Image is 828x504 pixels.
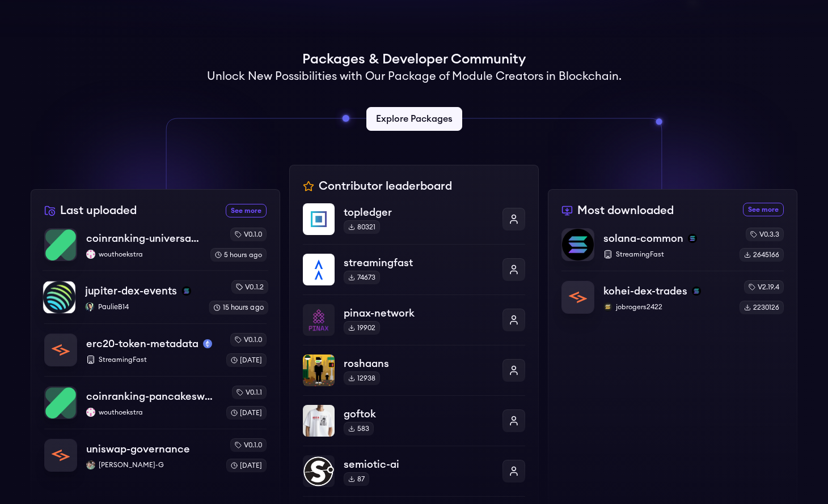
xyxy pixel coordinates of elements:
[740,301,784,314] div: 2230126
[230,438,267,452] div: v0.1.0
[561,271,784,314] a: kohei-dex-tradeskohei-dex-tradessolanajobrogers2422jobrogers2422v2.19.42230126
[182,287,191,296] img: solana
[303,345,525,395] a: roshaansroshaans12938
[210,248,267,262] div: 5 hours ago
[226,459,267,472] div: [DATE]
[744,280,784,294] div: v2.19.4
[344,356,493,371] p: roshaans
[43,281,75,314] img: jupiter-dex-events
[303,304,335,336] img: pinax-network
[44,429,267,472] a: uniswap-governanceuniswap-governanceAaditya-G[PERSON_NAME]-Gv0.1.0[DATE]
[344,456,493,472] p: semiotic-ai
[232,386,267,399] div: v0.1.1
[344,305,493,321] p: pinax-network
[603,230,683,246] p: solana-common
[86,460,95,469] img: Aaditya-G
[44,228,267,271] a: coinranking-universal-dexcoinranking-universal-dexwouthoekstrawouthoekstrav0.1.05 hours ago
[344,220,380,234] div: 80321
[44,376,267,429] a: coinranking-pancakeswap-v3-forkscoinranking-pancakeswap-v3-forkswouthoekstrawouthoekstrav0.1.1[DATE]
[231,280,268,294] div: v0.1.2
[366,107,462,131] a: Explore Packages
[303,203,525,244] a: topledgertopledger80321
[562,281,594,313] img: kohei-dex-trades
[303,405,335,437] img: goftok
[344,204,493,220] p: topledger
[86,388,217,404] p: coinranking-pancakeswap-v3-forks
[45,229,77,260] img: coinranking-universal-dex
[85,302,94,311] img: PaulieB14
[303,446,525,496] a: semiotic-aisemiotic-ai87
[230,228,267,241] div: v0.1.0
[86,460,217,469] p: [PERSON_NAME]-G
[86,336,198,352] p: erc20-token-metadata
[45,387,77,418] img: coinranking-pancakeswap-v3-forks
[45,439,77,471] img: uniswap-governance
[344,321,380,335] div: 19902
[85,283,177,299] p: jupiter-dex-events
[86,230,201,246] p: coinranking-universal-dex
[603,283,687,299] p: kohei-dex-trades
[692,287,701,296] img: solana
[344,422,374,435] div: 583
[86,441,190,457] p: uniswap-governance
[746,228,784,241] div: v0.3.3
[303,244,525,294] a: streamingfaststreamingfast74673
[86,250,95,259] img: wouthoekstra
[562,229,594,260] img: solana-common
[303,354,335,386] img: roshaans
[344,255,493,271] p: streamingfast
[86,408,217,417] p: wouthoekstra
[603,250,730,259] p: StreamingFast
[344,406,493,422] p: goftok
[226,204,267,217] a: See more recently uploaded packages
[86,355,217,364] p: StreamingFast
[303,294,525,345] a: pinax-networkpinax-network19902
[44,323,267,376] a: erc20-token-metadataerc20-token-metadatamainnetStreamingFastv0.1.0[DATE]
[740,248,784,262] div: 2645166
[45,334,77,366] img: erc20-token-metadata
[302,50,526,69] h1: Packages & Developer Community
[43,270,268,323] a: jupiter-dex-eventsjupiter-dex-eventssolanaPaulieB14PaulieB14v0.1.215 hours ago
[303,395,525,446] a: goftokgoftok583
[303,455,335,487] img: semiotic-ai
[603,302,612,311] img: jobrogers2422
[344,371,380,385] div: 12938
[203,339,212,348] img: mainnet
[85,302,200,311] p: PaulieB14
[207,69,622,84] h2: Unlock New Possibilities with Our Package of Module Creators in Blockchain.
[688,234,697,243] img: solana
[344,271,380,284] div: 74673
[209,301,268,314] div: 15 hours ago
[603,302,730,311] p: jobrogers2422
[86,408,95,417] img: wouthoekstra
[561,228,784,271] a: solana-commonsolana-commonsolanaStreamingFastv0.3.32645166
[230,333,267,347] div: v0.1.0
[86,250,201,259] p: wouthoekstra
[226,406,267,420] div: [DATE]
[303,203,335,235] img: topledger
[303,254,335,285] img: streamingfast
[226,353,267,367] div: [DATE]
[344,472,369,486] div: 87
[743,203,784,216] a: See more most downloaded packages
